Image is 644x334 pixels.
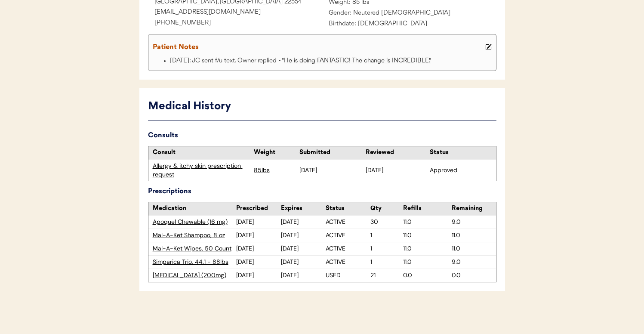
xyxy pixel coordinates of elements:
div: [DATE] [236,258,281,266]
div: [DATE] [236,244,281,253]
div: 0.0 [452,271,496,280]
div: Reviewed [366,148,428,157]
div: 0.0 [403,271,447,280]
div: [DATE] [366,166,428,175]
div: ACTIVE [326,218,370,226]
div: [DATE] [236,218,281,226]
div: 11.0 [403,258,447,266]
div: Patient Notes [153,41,483,53]
div: Prescriptions [148,186,496,198]
div: Approved [430,166,492,175]
div: Simparica Trio, 44.1 - 88lbs [153,258,236,266]
div: [DATE] [281,218,326,226]
div: 85lbs [254,166,297,175]
div: Medication [153,204,236,213]
div: [PHONE_NUMBER] [148,18,322,29]
div: Status [326,204,370,213]
span: He is doing FANTASTIC! The change is INCREDIBLE." [284,58,431,64]
div: 9.0 [452,218,496,226]
div: 1 [370,258,403,266]
div: Remaining [452,204,496,213]
div: [DATE] [281,271,326,280]
div: ACTIVE [326,258,370,266]
div: 30 [370,218,403,226]
div: ACTIVE [326,244,370,253]
div: Refills [403,204,447,213]
div: 1 [370,231,403,240]
div: Apoquel Chewable (16 mg) [153,218,236,226]
div: Allergy & itchy skin prescription request [153,162,250,179]
div: ACTIVE [326,231,370,240]
div: Medical History [148,99,496,115]
div: Submitted [299,148,361,157]
div: [DATE] [236,231,281,240]
div: Birthdate: [DEMOGRAPHIC_DATA] [322,19,496,30]
div: Weight [254,148,297,157]
div: Mal-A-Ket Shampoo, 8 oz [153,231,236,240]
div: 11.0 [452,231,496,240]
div: Consult [153,148,250,157]
div: Mal-A-Ket Wipes, 50 Count [153,244,236,253]
li: [DATE]: JC sent f/u text. Owner replied - " [170,56,494,67]
div: 11.0 [452,244,496,253]
div: [MEDICAL_DATA] (200mg) [153,271,236,280]
div: 11.0 [403,231,447,240]
div: [DATE] [236,271,281,280]
div: 11.0 [403,244,447,253]
div: [DATE] [281,244,326,253]
div: USED [326,271,370,280]
div: 11.0 [403,218,447,226]
div: Consults [148,130,496,142]
div: [DATE] [299,166,361,175]
div: Qty [370,204,403,213]
div: 1 [370,244,403,253]
div: Expires [281,204,326,213]
div: 9.0 [452,258,496,266]
div: [DATE] [281,231,326,240]
div: 21 [370,271,403,280]
div: Status [430,148,492,157]
div: [EMAIL_ADDRESS][DOMAIN_NAME] [148,7,322,18]
div: [DATE] [281,258,326,266]
div: Gender: Neutered [DEMOGRAPHIC_DATA] [322,8,496,19]
div: Prescribed [236,204,281,213]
